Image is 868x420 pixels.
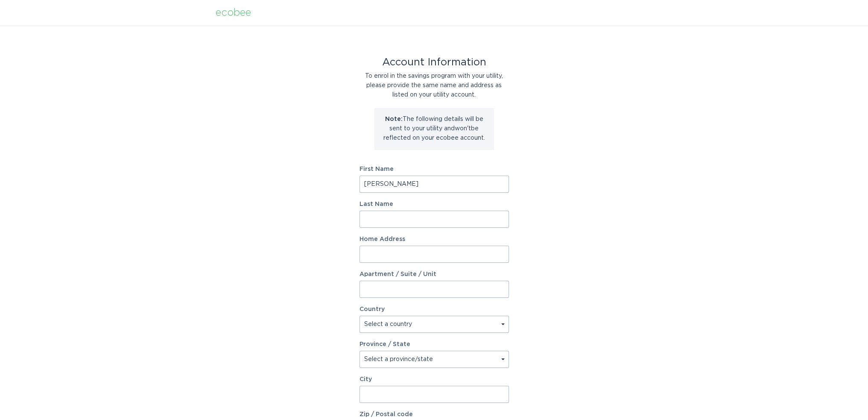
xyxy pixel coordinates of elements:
div: ecobee [216,8,251,18]
label: Last Name [359,201,509,207]
label: First Name [359,166,509,172]
label: City [359,376,509,382]
label: Country [359,306,385,312]
label: Home Address [359,236,509,242]
div: Account Information [359,58,509,67]
label: Apartment / Suite / Unit [359,271,509,277]
label: Province / State [359,341,410,347]
strong: Note: [385,116,403,122]
div: To enrol in the savings program with your utility, please provide the same name and address as li... [359,71,509,100]
p: The following details will be sent to your utility and won't be reflected on your ecobee account. [381,115,488,143]
label: Zip / Postal code [359,411,509,417]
